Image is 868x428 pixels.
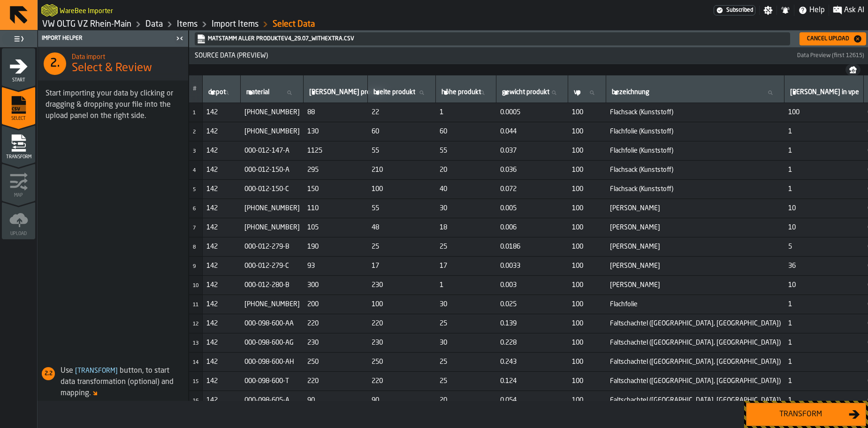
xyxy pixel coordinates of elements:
span: 12 [193,322,198,327]
span: 000-098-600-AA [244,320,300,327]
span: Flachfolie [610,301,781,308]
span: 1 [788,301,860,308]
button: button-Cancel Upload [799,32,866,45]
span: 210 [372,166,432,174]
div: Menu Subscription [714,5,755,15]
span: 25 [440,358,493,366]
span: 142 [206,281,237,289]
span: label [574,89,581,96]
span: 55 [440,147,493,155]
span: 220 [372,320,432,327]
span: # [193,86,197,92]
span: 142 [206,301,237,308]
span: 48 [372,224,432,231]
span: 100 [572,301,602,308]
span: 142 [206,339,237,347]
span: 25 [440,320,493,327]
span: 100 [572,358,602,366]
span: 142 [206,109,237,116]
span: 1 [788,320,860,327]
span: 1 [193,111,196,116]
a: link-to-/wh/i/44979e6c-6f66-405e-9874-c1e29f02a54a [42,19,131,30]
span: 100 [372,185,432,193]
span: Matstamm aller ProdukteV4_29.07_withextra.csv [195,32,790,45]
span: 0.006 [500,224,564,231]
input: label [307,87,364,99]
span: 17 [372,262,432,270]
label: button-toggle-Settings [760,6,777,15]
button: button- [845,64,860,75]
span: ] [115,368,118,374]
h2: Sub Title [72,52,181,61]
span: 100 [572,262,602,270]
span: 1 [440,109,493,116]
span: 0.0005 [500,109,564,116]
span: Upload [2,231,35,236]
span: 11 [193,303,198,308]
span: 100 [572,281,602,289]
span: 142 [206,185,237,193]
span: Transform [73,368,120,374]
span: 6 [193,207,196,212]
header: Import Helper [38,30,188,47]
nav: Breadcrumb [41,19,453,30]
span: 220 [372,377,432,385]
span: Faltschachtel ([GEOGRAPHIC_DATA], [GEOGRAPHIC_DATA]) [610,320,781,327]
span: 25 [440,243,493,251]
label: button-toggle-Help [794,5,829,16]
span: 13 [193,341,198,346]
span: 10 [788,205,860,212]
span: 200 [307,301,364,308]
span: label [373,89,415,96]
span: 16 [193,398,198,404]
span: 0.124 [500,377,564,385]
span: 1 [788,128,860,135]
span: 17 [440,262,493,270]
span: 20 [440,166,493,174]
span: 0.025 [500,301,564,308]
li: menu Map [2,163,35,201]
span: Select & Review [72,61,152,76]
label: button-toggle-Notifications [777,6,794,15]
span: 190 [307,243,364,251]
input: label [610,87,780,99]
a: link-to-/wh/i/44979e6c-6f66-405e-9874-c1e29f02a54a/data/items/ [177,19,198,30]
span: 100 [572,320,602,327]
span: 100 [572,185,602,193]
span: 1 [788,185,860,193]
span: 250 [372,358,432,366]
span: 000-012-150-A [244,166,300,174]
span: label [612,89,649,96]
span: 3 [193,149,196,154]
span: 100 [572,377,602,385]
input: label [372,87,432,99]
span: 000-098-605-A [244,397,300,404]
span: 1 [788,147,860,155]
span: 55 [372,147,432,155]
li: menu Start [2,48,35,86]
span: Data Preview (first 12615) [797,52,864,59]
span: 0.228 [500,339,564,347]
span: 4 [193,168,196,173]
span: 90 [372,397,432,404]
span: 0.003 [500,281,564,289]
label: button-toggle-Ask AI [829,5,868,16]
span: 1 [788,377,860,385]
a: link-to-/wh/i/44979e6c-6f66-405e-9874-c1e29f02a54a/settings/billing [714,5,755,15]
div: Use button, to start data transformation (optional) and mapping. [38,365,184,399]
span: 1 [440,281,493,289]
span: 0.0186 [500,243,564,251]
span: 130 [307,128,364,135]
span: 0.054 [500,397,564,404]
span: 1125 [307,147,364,155]
span: [PERSON_NAME] [610,243,781,251]
span: Transform [2,155,35,160]
span: 60 [440,128,493,135]
span: 1 [788,358,860,366]
span: 142 [206,397,237,404]
span: 1 [788,339,860,347]
span: 18 [440,224,493,231]
label: button-toggle-Close me [173,33,186,44]
span: 250 [307,358,364,366]
span: 60 [372,128,432,135]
